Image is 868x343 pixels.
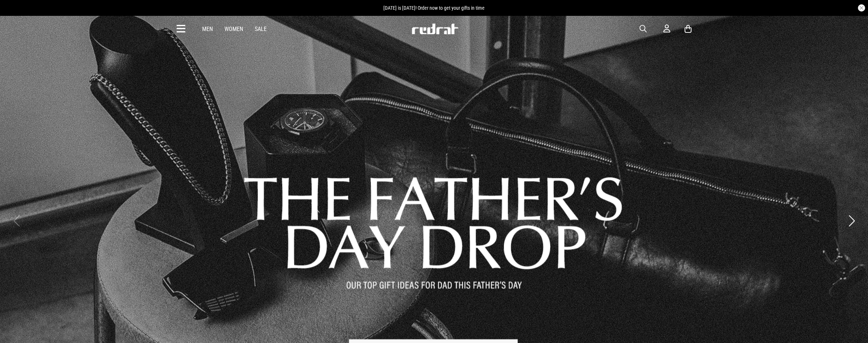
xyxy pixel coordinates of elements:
[411,23,459,34] img: Redrat logo
[224,26,243,32] a: Women
[12,213,21,229] button: Previous slide
[255,26,267,32] a: Sale
[202,26,213,32] a: Men
[847,213,856,229] button: Next slide
[383,5,485,11] span: [DATE] is [DATE]! Order now to get your gifts in time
